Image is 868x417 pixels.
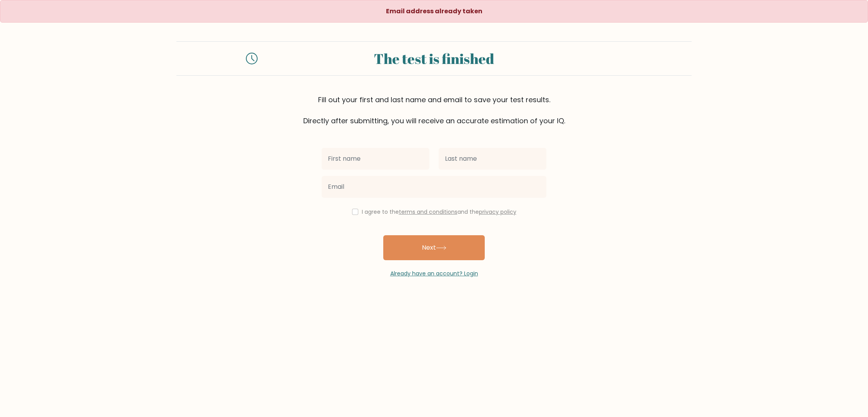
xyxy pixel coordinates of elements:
button: Next [383,235,485,260]
div: Fill out your first and last name and email to save your test results. Directly after submitting,... [176,94,692,126]
a: privacy policy [479,208,516,216]
a: terms and conditions [399,208,457,216]
label: I agree to the and the [362,208,516,216]
strong: Email address already taken [386,7,482,16]
input: Last name [439,148,546,170]
a: Already have an account? Login [390,270,478,277]
input: First name [322,148,429,170]
div: The test is finished [267,48,601,69]
input: Email [322,176,546,198]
